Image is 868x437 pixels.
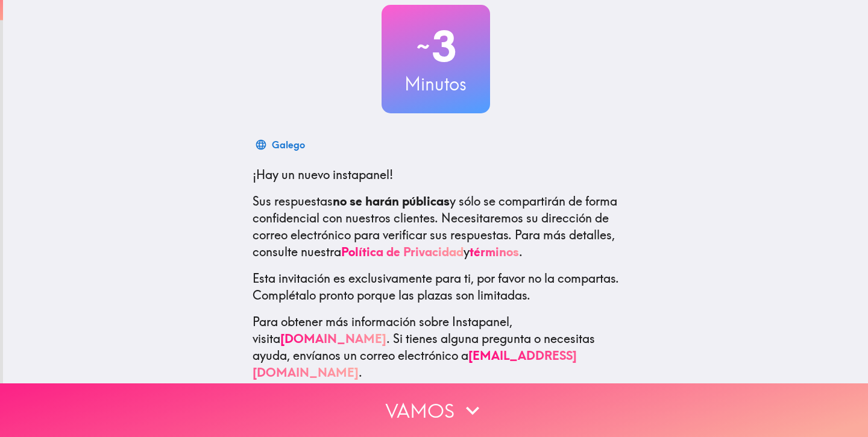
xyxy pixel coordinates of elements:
span: ¡Hay un nuevo instapanel! [253,167,393,182]
span: ~ [415,28,432,64]
a: [DOMAIN_NAME] [280,331,386,346]
button: Galego [253,133,310,157]
a: términos [470,244,519,259]
div: Galego [272,136,305,153]
b: no se harán públicas [333,193,450,209]
p: Para obtener más información sobre Instapanel, visita . Si tienes alguna pregunta o necesitas ayu... [253,313,619,381]
a: Política de Privacidad [341,244,464,259]
p: Sus respuestas y sólo se compartirán de forma confidencial con nuestros clientes. Necesitaremos s... [253,193,619,260]
h3: Minutos [382,71,490,96]
h2: 3 [382,22,490,71]
p: Esta invitación es exclusivamente para ti, por favor no la compartas. Complétalo pronto porque la... [253,270,619,304]
a: [EMAIL_ADDRESS][DOMAIN_NAME] [253,348,577,380]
